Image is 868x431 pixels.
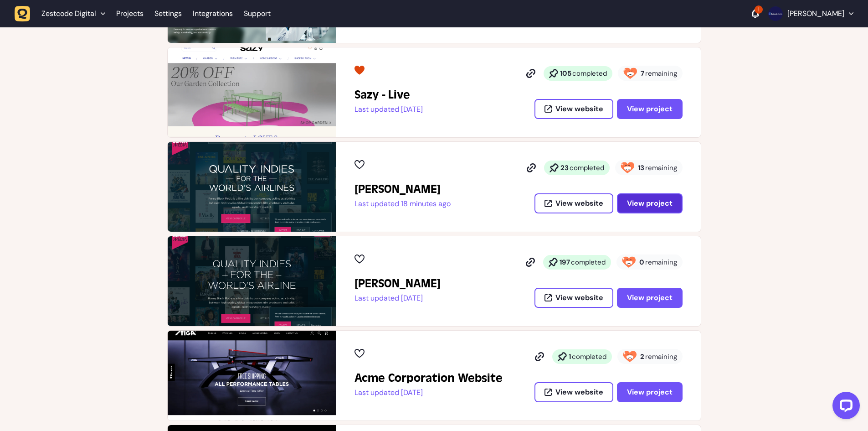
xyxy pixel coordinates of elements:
button: View project [617,382,683,402]
span: View project [627,387,673,397]
span: View project [627,293,673,302]
strong: 7 [641,69,644,78]
a: Projects [116,5,144,22]
p: Last updated 18 minutes ago [354,199,451,208]
strong: 2 [640,352,644,361]
p: Last updated [DATE] [354,294,441,303]
span: View website [555,200,603,207]
button: [PERSON_NAME] [768,6,853,21]
p: [PERSON_NAME] [787,9,844,18]
img: Penny Black [168,236,336,326]
span: Zestcode Digital [41,9,96,18]
h2: Penny Black [354,276,441,291]
button: View website [534,99,613,119]
div: 1 [755,5,763,14]
strong: 197 [560,258,570,267]
a: Integrations [193,5,233,22]
img: Penny Black [168,142,336,232]
span: View website [555,294,603,301]
a: Support [244,9,271,18]
button: View project [617,99,683,119]
span: completed [572,352,606,361]
iframe: LiveChat chat widget [825,388,863,426]
a: Settings [154,5,182,22]
h2: Penny Black [354,182,451,197]
p: Last updated [DATE] [354,105,423,114]
span: completed [571,258,606,267]
span: remaining [645,352,677,361]
img: Harry Robinson [768,6,783,21]
span: View project [627,104,673,114]
img: Sazy - Live [168,47,336,137]
strong: 23 [560,163,569,172]
span: completed [572,69,607,78]
span: remaining [645,163,677,172]
button: View project [617,288,683,308]
p: Last updated [DATE] [354,388,503,397]
h2: Acme Corporation Website [354,371,503,385]
strong: 0 [639,258,644,267]
button: View website [534,382,613,402]
strong: 105 [560,69,571,78]
span: remaining [645,69,677,78]
button: View project [617,193,683,213]
span: View project [627,198,673,208]
span: View website [555,105,603,113]
button: View website [534,193,613,213]
span: completed [570,163,604,172]
span: View website [555,389,603,396]
strong: 1 [569,352,571,361]
button: View website [534,288,613,308]
img: Acme Corporation Website [168,331,336,421]
span: remaining [645,258,677,267]
button: Zestcode Digital [15,5,111,22]
h2: Sazy - Live [354,88,423,102]
strong: 13 [638,163,644,172]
